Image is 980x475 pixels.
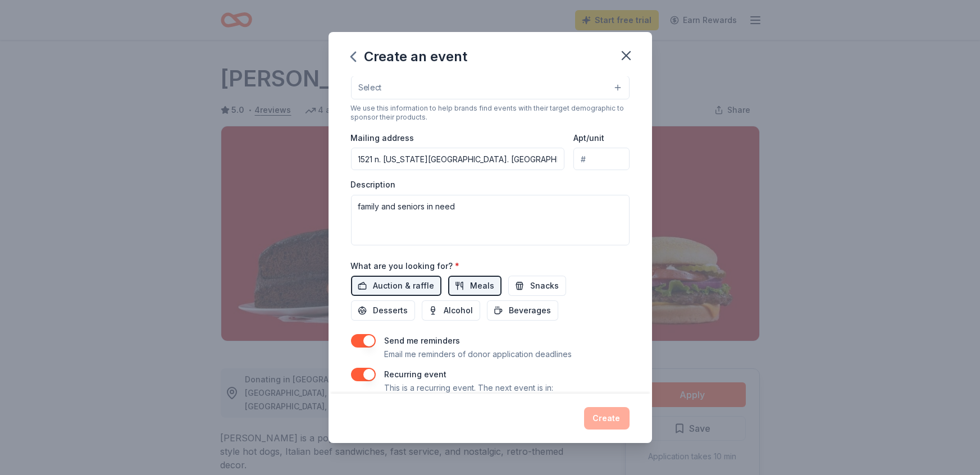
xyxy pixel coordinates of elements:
[358,81,382,94] span: Select
[351,104,630,122] div: We use this information to help brands find events with their target demographic to sponsor their...
[351,133,414,144] label: Mailing address
[531,279,559,293] span: Snacks
[351,195,630,245] textarea: family and seniors in need
[351,148,565,170] input: Enter a US address
[385,369,447,379] label: Recurring event
[351,276,441,296] button: Auction & raffle
[509,304,551,317] span: Beverages
[373,304,408,317] span: Desserts
[351,76,630,99] button: Select
[385,381,554,395] p: This is a recurring event. The next event is in:
[422,300,480,321] button: Alcohol
[573,148,629,170] input: #
[385,348,572,361] p: Email me reminders of donor application deadlines
[351,179,396,190] label: Description
[508,276,566,296] button: Snacks
[471,279,495,293] span: Meals
[373,279,435,293] span: Auction & raffle
[448,276,502,296] button: Meals
[351,48,468,66] div: Create an event
[351,300,415,321] button: Desserts
[487,300,558,321] button: Beverages
[444,304,473,317] span: Alcohol
[351,261,460,272] label: What are you looking for?
[573,133,604,144] label: Apt/unit
[385,336,461,345] label: Send me reminders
